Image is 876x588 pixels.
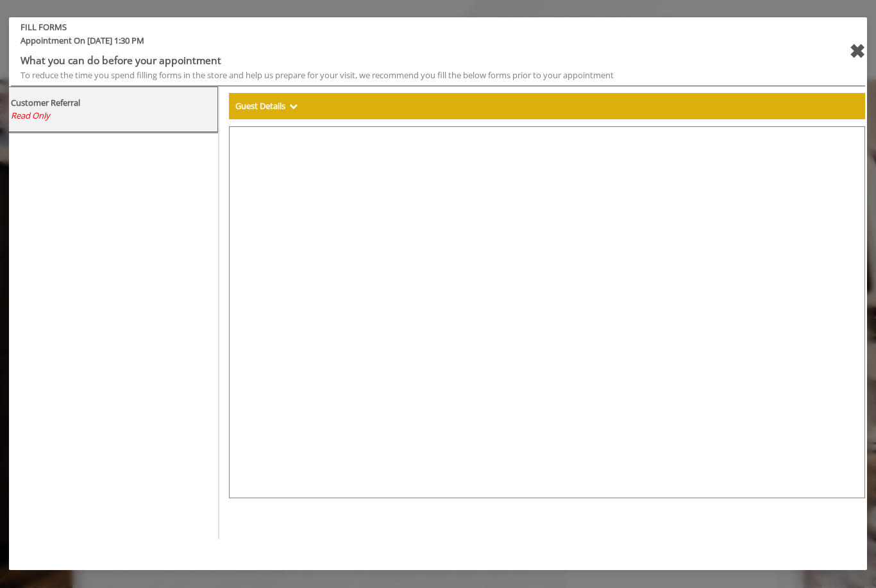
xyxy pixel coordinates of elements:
[21,53,221,67] b: What you can do before your appointment
[11,97,80,108] b: Customer Referral
[289,100,298,112] span: Show
[11,21,793,34] b: FILL FORMS
[849,36,865,67] div: close forms
[235,100,285,112] b: Guest Details
[229,126,865,498] iframe: formsViewWeb
[229,93,865,120] div: Guest Details Show
[11,34,793,53] span: Appointment On [DATE] 1:30 PM
[21,69,783,82] div: To reduce the time you spend filling forms in the store and help us prepare for your visit, we re...
[11,110,50,121] span: Read Only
